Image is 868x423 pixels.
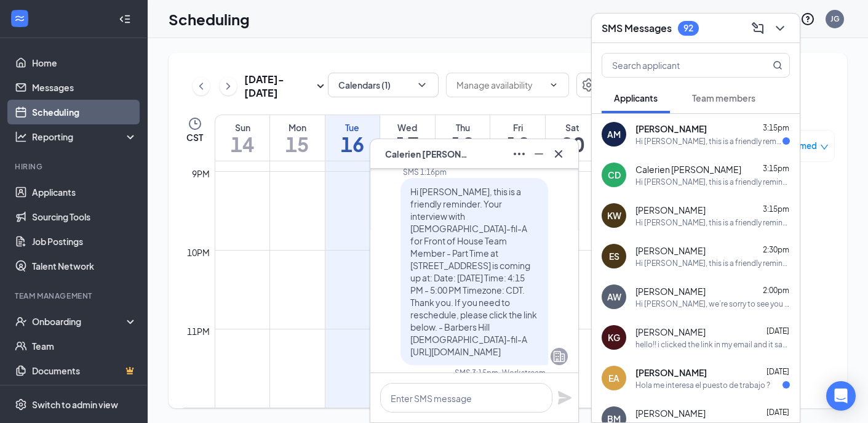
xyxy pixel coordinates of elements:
div: Hi [PERSON_NAME], this is a friendly reminder. Your interview with [DEMOGRAPHIC_DATA]-fil-A for F... [635,177,790,187]
span: [PERSON_NAME] [635,407,706,419]
span: Calerien [PERSON_NAME] [635,163,741,175]
div: Thu [436,121,490,134]
div: AM [607,128,621,140]
button: Ellipses [509,144,529,164]
a: September 18, 2025 [436,115,490,161]
h1: 20 [546,134,600,155]
svg: Plane [557,390,572,405]
h3: SMS Messages [602,22,672,35]
h1: 18 [436,134,490,155]
svg: Collapse [119,13,131,25]
input: Search applicant [602,54,748,77]
a: Messages [32,75,137,100]
a: Talent Network [32,254,137,278]
svg: Analysis [15,131,27,143]
div: Open Intercom Messenger [826,381,856,411]
a: Sourcing Tools [32,204,137,229]
a: September 15, 2025 [270,115,325,161]
span: 2:30pm [763,245,789,254]
button: ChevronRight [220,77,237,95]
input: Manage availability [456,78,544,92]
svg: UserCheck [15,315,27,328]
div: Switch to admin view [32,398,118,411]
span: [PERSON_NAME] [635,366,707,379]
span: [DATE] [766,408,789,417]
a: Scheduling [32,100,137,124]
a: Settings [576,73,601,100]
svg: Minimize [532,147,546,161]
span: 3:15pm [763,204,789,214]
h1: 16 [325,134,380,155]
div: Sat [546,121,600,134]
button: ChevronLeft [193,77,210,95]
div: 10pm [185,246,212,259]
span: down [820,143,829,151]
span: Hi [PERSON_NAME], this is a friendly reminder. Your interview with [DEMOGRAPHIC_DATA]-fil-A for F... [410,186,537,357]
svg: Settings [15,398,27,411]
svg: Notifications [773,12,788,26]
button: Cross [549,144,568,164]
a: SurveysCrown [32,383,137,408]
div: 11pm [185,324,212,338]
a: September 20, 2025 [546,115,600,161]
div: Hola me interesa el puesto de trabajo ? [635,380,770,390]
svg: ComposeMessage [751,21,765,36]
div: Wed [380,121,435,134]
div: Onboarding [32,315,127,328]
h1: 15 [270,134,325,155]
div: SMS 3:15pm [455,368,498,378]
h1: 17 [380,134,435,155]
div: Team Management [15,291,135,301]
svg: Cross [551,147,566,161]
span: 2:00pm [763,286,789,295]
button: Minimize [529,144,549,164]
a: Team [32,334,137,358]
span: Calerien [PERSON_NAME] [385,147,471,161]
svg: ChevronDown [773,21,787,36]
div: SMS 1:16pm [403,167,447,177]
span: [PERSON_NAME] [635,326,706,338]
div: Sun [215,121,269,134]
div: Tue [325,121,380,134]
a: DocumentsCrown [32,358,137,383]
span: [PERSON_NAME] [635,285,706,297]
button: ChevronDown [770,18,790,38]
div: 92 [683,23,693,33]
div: KW [607,209,621,222]
svg: ChevronDown [549,80,559,90]
a: Home [32,50,137,75]
a: September 16, 2025 [325,115,380,161]
span: 3:15pm [763,164,789,173]
svg: Ellipses [512,147,527,161]
div: Hi [PERSON_NAME], this is a friendly reminder. Your interview with [DEMOGRAPHIC_DATA]-fil-A for F... [635,258,790,268]
span: Applicants [614,92,658,103]
span: [PERSON_NAME] [635,123,707,135]
a: Applicants [32,180,137,204]
h1: 19 [490,134,545,155]
svg: ChevronDown [416,79,428,91]
h1: 14 [215,134,269,155]
div: hello!! i clicked the link in my email and it says it has expired. i was wondering if it was too ... [635,339,790,350]
h3: [DATE] - [DATE] [244,73,313,100]
span: [PERSON_NAME] [635,244,706,257]
div: Hi [PERSON_NAME], this is a friendly reminder. Your interview with [DEMOGRAPHIC_DATA]-fil-A for F... [635,136,782,147]
div: EA [608,372,619,384]
svg: Settings [581,78,596,92]
span: • Workstream [498,368,546,378]
span: [PERSON_NAME] [635,204,706,216]
div: Hi [PERSON_NAME], we’re sorry to see you go! Your meeting with [DEMOGRAPHIC_DATA]-fil-A for Front... [635,299,790,309]
div: Fri [490,121,545,134]
svg: Clock [188,116,202,131]
span: [DATE] [766,326,789,336]
svg: SmallChevronDown [313,79,328,94]
button: Settings [576,73,601,97]
svg: Company [552,349,567,364]
button: Calendars (1)ChevronDown [328,73,439,97]
div: ES [609,250,619,262]
svg: WorkstreamLogo [14,12,26,25]
svg: MagnifyingGlass [773,60,782,70]
div: 9pm [189,167,212,180]
div: JG [830,14,840,24]
div: Mon [270,121,325,134]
